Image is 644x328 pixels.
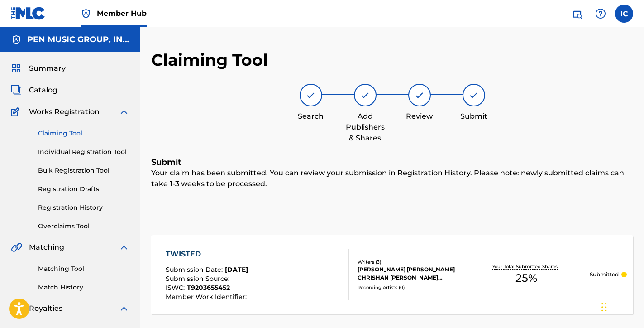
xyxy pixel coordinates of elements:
span: Member Hub [97,8,147,19]
img: step indicator icon for Submit [468,90,479,101]
a: Individual Registration Tool [38,147,129,157]
span: Works Registration [29,106,100,117]
div: [PERSON_NAME] [PERSON_NAME] CHRISHAN [PERSON_NAME] [PERSON_NAME] [358,265,463,282]
span: Summary [29,63,66,74]
a: TWISTEDSubmission Date:[DATE]Submission Source:ISWC:T9203655452Member Work Identifier:Writers (3)... [151,235,633,314]
a: Public Search [568,5,586,23]
img: step indicator icon for Add Publishers & Shares [360,90,371,101]
div: Review [397,111,442,122]
span: T9203655452 [187,284,230,292]
iframe: Chat Widget [599,285,644,328]
span: Member Work Identifier : [166,293,249,301]
div: Writers ( 3 ) [358,259,463,265]
img: MLC Logo [11,7,46,20]
img: Matching [11,242,22,253]
img: expand [119,106,129,117]
span: Submission Date : [166,265,225,274]
img: step indicator icon for Review [414,90,425,101]
a: SummarySummary [11,63,66,74]
span: 25 % [515,270,537,286]
a: Claiming Tool [38,129,129,138]
img: Top Rightsholder [81,8,91,19]
div: Submit [451,111,496,122]
img: Summary [11,63,22,74]
div: TWISTED [166,249,249,260]
h2: Claiming Tool [151,50,268,70]
p: Submitted [590,270,619,279]
div: Help [592,5,610,23]
h5: PEN MUSIC GROUP, INC. [27,34,129,45]
span: Royalties [29,303,62,314]
a: Registration Drafts [38,184,129,194]
div: Your claim has been submitted. You can review your submission in Registration History. Please not... [151,168,633,212]
div: Drag [601,294,607,321]
div: Search [288,111,334,122]
img: Catalog [11,85,22,96]
iframe: Resource Center [619,203,644,277]
span: Catalog [29,85,57,96]
div: Add Publishers & Shares [343,111,388,144]
span: ISWC : [166,284,187,292]
a: Match History [38,283,129,292]
img: Works Registration [11,106,23,117]
a: Matching Tool [38,264,129,274]
a: Bulk Registration Tool [38,166,129,175]
h5: Submit [151,157,633,168]
img: expand [119,303,129,314]
img: search [572,8,582,19]
img: step indicator icon for Search [305,90,316,101]
p: Your Total Submitted Shares: [492,263,561,270]
a: Overclaims Tool [38,222,129,231]
img: expand [119,242,129,253]
div: Recording Artists ( 0 ) [358,284,463,291]
div: User Menu [615,5,633,23]
span: Matching [29,242,64,253]
a: Registration History [38,203,129,212]
img: Accounts [11,34,22,45]
span: [DATE] [225,265,248,274]
span: Submission Source : [166,275,232,283]
a: CatalogCatalog [11,85,57,96]
img: help [595,8,606,19]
